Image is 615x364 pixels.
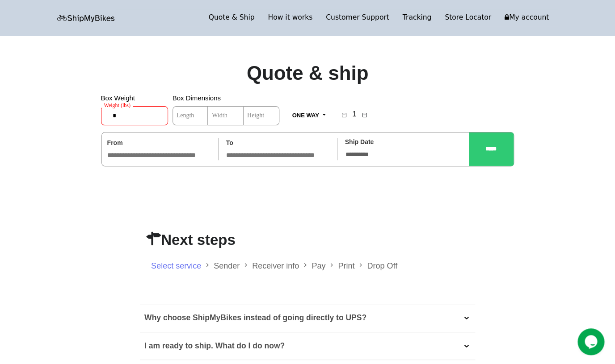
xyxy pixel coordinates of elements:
[367,258,397,273] li: Drop Off
[107,137,123,149] label: From
[350,108,358,119] h4: 1
[577,328,606,355] iframe: chat widget
[319,12,396,24] a: Customer Support
[144,311,366,325] p: Why choose ShipMyBikes instead of going directly to UPS?
[101,106,168,125] input: Weight (lbs)
[173,106,208,125] input: Length
[247,112,264,119] span: Height
[247,62,369,85] h1: Quote & ship
[173,92,280,132] div: Box Dimensions
[338,258,367,273] li: Print
[498,12,556,24] a: My account
[312,258,338,273] li: Pay
[345,136,374,148] label: Ship Date
[102,102,133,108] span: Weight (lbs)
[214,258,252,273] li: Sender
[151,261,201,270] a: Select service
[243,106,280,125] input: Height
[212,112,227,119] span: Width
[202,12,261,24] a: Quote & Ship
[101,92,173,132] div: Box Weight
[208,106,243,125] input: Width
[396,12,438,24] a: Tracking
[177,112,194,119] span: Length
[147,231,468,255] h2: Next steps
[261,12,319,24] a: How it works
[226,137,233,149] label: To
[144,339,285,353] p: I am ready to ship. What do I do now?
[252,258,312,273] li: Receiver info
[438,12,498,24] a: Store Locator
[57,15,115,22] img: letsbox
